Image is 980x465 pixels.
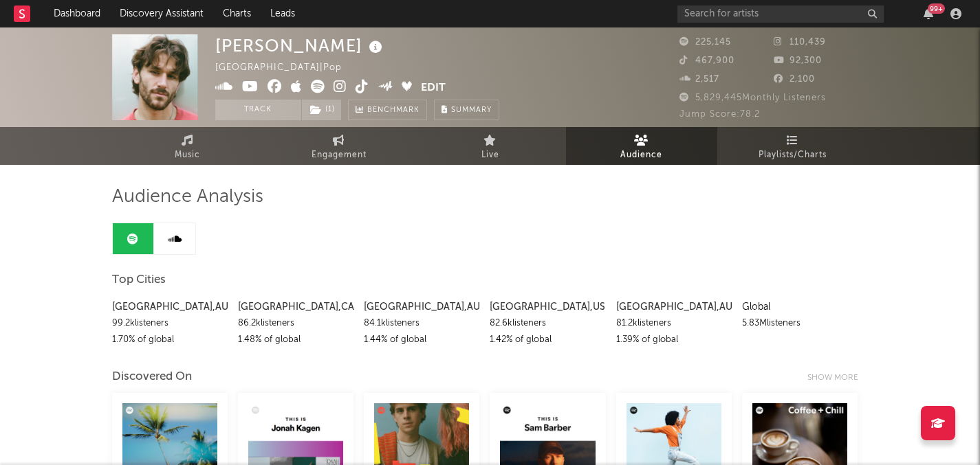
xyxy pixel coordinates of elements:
[301,100,342,120] span: ( 1 )
[774,56,822,65] span: 92,300
[215,60,358,76] div: [GEOGRAPHIC_DATA] | Pop
[364,299,479,315] div: [GEOGRAPHIC_DATA] , AU
[112,332,228,348] div: 1.70 % of global
[367,102,420,119] span: Benchmark
[302,100,341,120] button: (1)
[742,315,858,332] div: 5.83M listeners
[112,299,228,315] div: [GEOGRAPHIC_DATA] , AU
[238,332,353,348] div: 1.48 % of global
[451,106,492,114] span: Summary
[928,3,945,14] div: 99 +
[490,315,605,332] div: 82.6k listeners
[434,100,499,120] button: Summary
[238,299,353,315] div: [GEOGRAPHIC_DATA] , CA
[364,332,479,348] div: 1.44 % of global
[348,100,427,120] a: Benchmark
[679,56,734,65] span: 467,900
[490,332,605,348] div: 1.42 % of global
[616,332,732,348] div: 1.39 % of global
[679,110,760,119] span: Jump Score: 78.2
[215,34,386,57] div: [PERSON_NAME]
[774,75,815,84] span: 2,100
[238,315,353,332] div: 86.2k listeners
[112,369,192,385] div: Discovered On
[616,299,732,315] div: [GEOGRAPHIC_DATA] , AU
[616,315,732,332] div: 81.2k listeners
[112,315,228,332] div: 99.2k listeners
[481,147,499,163] span: Live
[112,272,166,288] span: Top Cities
[774,38,826,47] span: 110,439
[112,189,263,205] span: Audience Analysis
[415,127,566,165] a: Live
[742,299,858,315] div: Global
[421,80,446,97] button: Edit
[679,93,826,102] span: 5,829,445 Monthly Listeners
[677,5,884,23] input: Search for artists
[364,315,479,332] div: 84.1k listeners
[807,370,869,386] div: Show more
[490,299,605,315] div: [GEOGRAPHIC_DATA] , US
[759,147,827,163] span: Playlists/Charts
[924,8,933,19] button: 99+
[679,75,719,84] span: 2,517
[679,38,731,47] span: 225,145
[112,127,263,165] a: Music
[312,147,367,163] span: Engagement
[620,147,662,163] span: Audience
[215,100,301,120] button: Track
[263,127,415,165] a: Engagement
[175,147,200,163] span: Music
[717,127,869,165] a: Playlists/Charts
[566,127,717,165] a: Audience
